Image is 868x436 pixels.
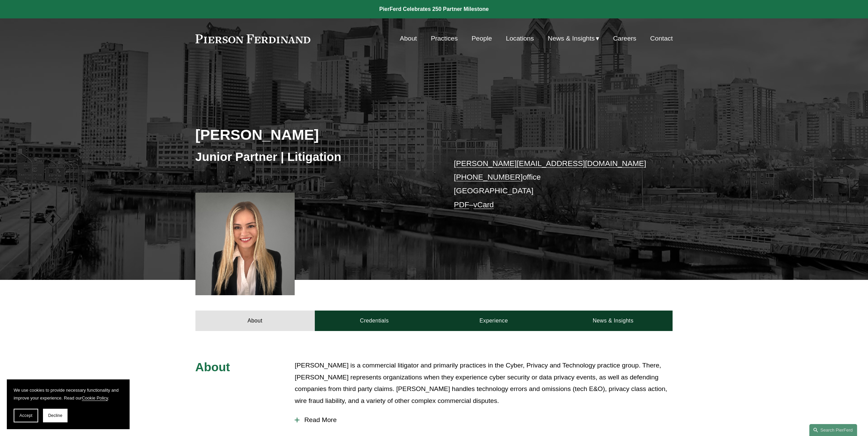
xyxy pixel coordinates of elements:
span: About [195,360,230,374]
a: Search this site [809,424,857,436]
a: PDF [454,200,469,209]
a: Credentials [315,311,434,331]
a: [PERSON_NAME][EMAIL_ADDRESS][DOMAIN_NAME] [454,159,646,168]
span: Read More [299,416,673,424]
button: Read More [295,411,673,429]
a: Careers [613,32,636,45]
a: About [195,311,315,331]
a: News & Insights [553,311,673,331]
a: Cookie Policy [82,395,108,401]
h2: [PERSON_NAME] [195,126,434,144]
a: Practices [431,32,458,45]
span: News & Insights [548,33,595,45]
button: Decline [43,409,68,422]
a: [PHONE_NUMBER] [454,173,523,181]
a: Locations [506,32,534,45]
section: Cookie banner [7,379,130,429]
p: office [GEOGRAPHIC_DATA] – [454,157,653,212]
a: Contact [650,32,673,45]
p: We use cookies to provide necessary functionality and improve your experience. Read our . [14,386,123,402]
a: Experience [434,311,554,331]
h3: Junior Partner | Litigation [195,149,434,164]
a: vCard [473,200,494,209]
span: Accept [19,413,32,418]
button: Accept [14,409,38,422]
a: About [400,32,417,45]
p: [PERSON_NAME] is a commercial litigator and primarily practices in the Cyber, Privacy and Technol... [295,360,673,407]
span: Decline [48,413,62,418]
a: People [472,32,492,45]
a: folder dropdown [548,32,599,45]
